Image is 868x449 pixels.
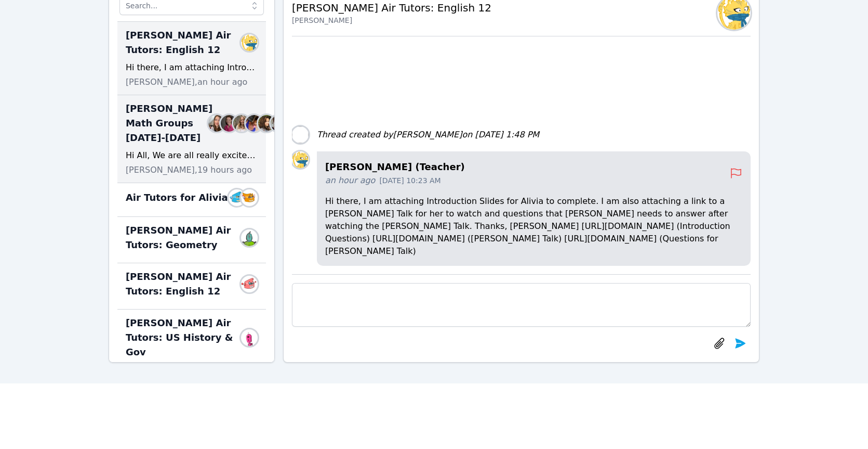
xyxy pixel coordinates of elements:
div: [PERSON_NAME] Air Tutors: English 12Sarah Anderson [117,263,266,310]
div: [PERSON_NAME] Air Tutors: English 12Keri WalshHi there, I am attaching Introduction Slides for Al... [117,22,266,95]
span: [PERSON_NAME] Air Tutors: US History & Gov [126,316,245,360]
div: [PERSON_NAME] Math Groups [DATE]-[DATE]Sarah BenzingerRebecca MillerSandra DavisAlexis AsiamaDian... [117,95,266,183]
span: [PERSON_NAME] Air Tutors: English 12 [126,270,245,299]
span: [PERSON_NAME] Air Tutors: English 12 [126,28,245,57]
div: [PERSON_NAME] [292,15,491,25]
div: [PERSON_NAME] Air Tutors: US History & GovLaurie Gutheil [117,310,266,370]
img: Alivia Grant [229,189,245,206]
img: Travis Birkholz [241,229,258,246]
div: Thread created by [PERSON_NAME] on [DATE] 1:48 PM [317,129,539,141]
img: Sandra Davis [233,115,250,132]
img: Keri Walsh [241,34,258,51]
div: Air Tutors for AliviaAlivia GrantRenee Passino [117,183,266,217]
span: Air Tutors for Alivia [126,190,228,205]
img: Keri Walsh [292,151,309,168]
span: [PERSON_NAME], an hour ago [126,76,248,88]
img: Amy Povondra [292,126,309,143]
span: [PERSON_NAME] Math Groups [DATE]-[DATE] [126,101,212,145]
p: Hi there, I am attaching Introduction Slides for Alivia to complete. I am also attaching a link t... [325,195,742,258]
h4: [PERSON_NAME] (Teacher) [325,160,730,174]
img: Alexis Asiama [246,115,262,132]
img: Sarah Benzinger [208,115,225,132]
div: [PERSON_NAME] Air Tutors: GeometryTravis Birkholz [117,217,266,263]
img: Rebecca Miller [221,115,237,132]
img: Laurie Gutheil [241,329,258,346]
div: Hi All, We are all really excited to meet you all [DATE]. A couple of important ideas: -PLEASE DO... [126,149,258,162]
h2: [PERSON_NAME] Air Tutors: English 12 [292,1,491,15]
span: [DATE] 10:23 AM [379,175,440,186]
div: Hi there, I am attaching Introduction Slides for Alivia to complete. I am also attaching a link t... [126,61,258,74]
span: [PERSON_NAME] Air Tutors: Geometry [126,223,245,252]
img: Michelle Dalton [271,115,287,132]
img: Renee Passino [241,189,258,206]
img: Sarah Anderson [241,276,258,292]
span: [PERSON_NAME], 19 hours ago [126,164,252,176]
img: Diana Carle [258,115,275,132]
span: an hour ago [325,174,376,187]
